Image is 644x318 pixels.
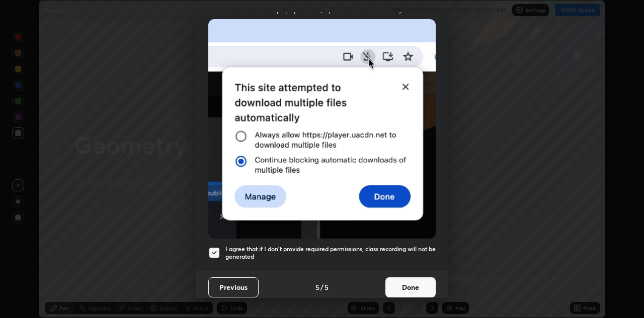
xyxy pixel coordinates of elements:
h4: 5 [315,282,319,292]
h4: / [320,282,324,292]
button: Done [385,277,436,297]
button: Previous [208,277,259,297]
h4: 5 [325,282,329,292]
h5: I agree that if I don't provide required permissions, class recording will not be generated [225,245,436,261]
img: downloads-permission-blocked.gif [208,19,436,239]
